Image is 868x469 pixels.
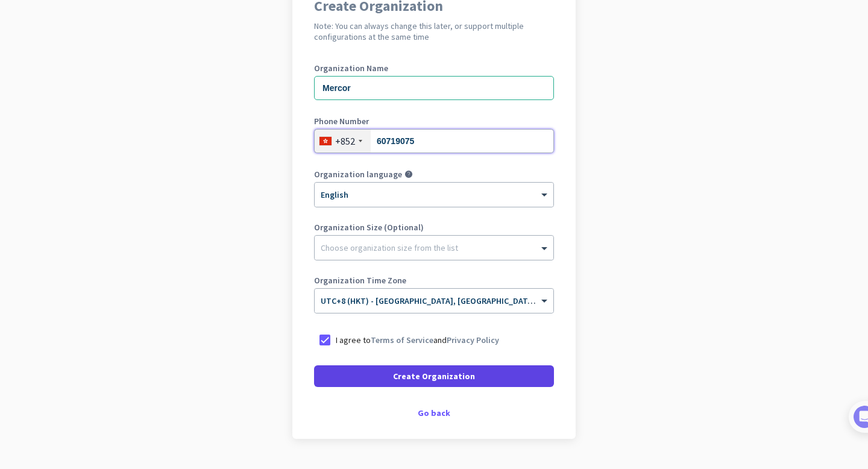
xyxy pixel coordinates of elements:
label: Organization Time Zone [314,276,554,285]
label: Phone Number [314,117,554,125]
i: help [404,170,413,178]
div: +852 [335,135,355,147]
p: I agree to and [336,334,499,346]
input: 2123 4567 [314,129,554,153]
span: Create Organization [393,370,475,382]
a: Privacy Policy [447,335,499,345]
div: Go back [314,409,554,417]
input: What is the name of your organization? [314,76,554,100]
label: Organization Name [314,64,554,72]
label: Organization Size (Optional) [314,223,554,231]
button: Create Organization [314,365,554,387]
label: Organization language [314,170,402,178]
a: Terms of Service [371,335,433,345]
h2: Note: You can always change this later, or support multiple configurations at the same time [314,20,554,42]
